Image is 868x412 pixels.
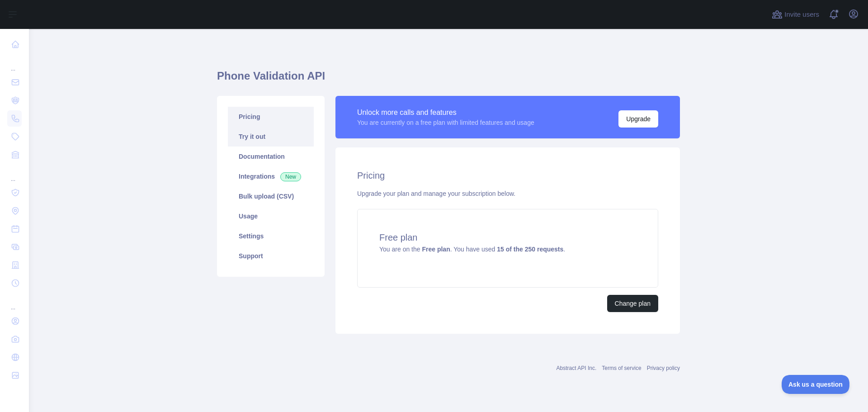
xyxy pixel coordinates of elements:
div: Upgrade your plan and manage your subscription below. [357,189,658,198]
div: ... [7,165,22,183]
h4: Free plan [379,231,636,244]
h2: Pricing [357,169,658,182]
a: Support [228,246,314,266]
a: Terms of service [602,365,641,371]
button: Change plan [607,295,658,312]
span: You are on the . You have used . [379,246,565,253]
a: Settings [228,226,314,246]
a: Pricing [228,107,314,127]
div: You are currently on a free plan with limited features and usage [357,118,534,127]
a: Privacy policy [647,365,680,371]
strong: Free plan [422,246,450,253]
a: Documentation [228,147,314,166]
button: Upgrade [618,110,658,128]
a: Try it out [228,127,314,147]
a: Abstract API Inc. [557,365,597,371]
div: ... [7,293,22,311]
span: New [280,172,301,181]
iframe: Toggle Customer Support [782,375,850,394]
div: Unlock more calls and features [357,107,534,118]
div: ... [7,54,22,72]
span: Invite users [784,9,819,20]
a: Bulk upload (CSV) [228,186,314,206]
button: Invite users [770,7,821,22]
h1: Phone Validation API [217,69,680,90]
a: Usage [228,206,314,226]
a: Integrations New [228,166,314,186]
strong: 15 of the 250 requests [497,246,563,253]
